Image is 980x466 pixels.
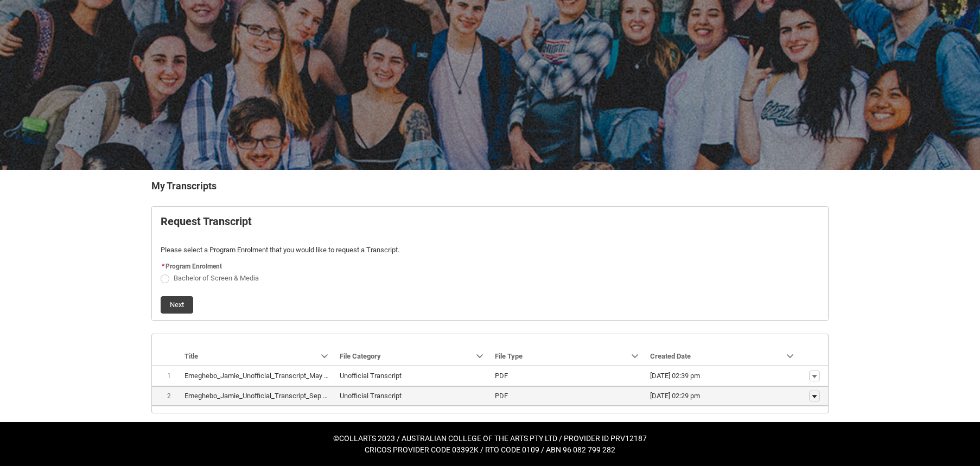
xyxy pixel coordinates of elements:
[650,392,700,400] lightning-formatted-date-time: [DATE] 02:29 pm
[174,274,259,282] span: Bachelor of Screen & Media
[161,245,819,256] p: Please select a Program Enrolment that you would like to request a Transcript.
[340,372,402,380] lightning-base-formatted-text: Unofficial Transcript
[495,392,508,400] lightning-base-formatted-text: PDF
[161,215,252,228] b: Request Transcript
[166,263,222,270] span: Program Enrolment
[151,206,829,321] article: Request_Student_Transcript flow
[151,180,217,191] b: My Transcripts
[495,372,508,380] lightning-base-formatted-text: PDF
[161,296,193,314] button: Next
[184,392,357,400] lightning-base-formatted-text: Emeghebo_Jamie_Unofficial_Transcript_Sep 5, 2025.pdf
[184,372,362,380] lightning-base-formatted-text: Emeghebo_Jamie_Unofficial_Transcript_May 12, 2024.pdf
[162,263,164,270] abbr: required
[340,392,402,400] lightning-base-formatted-text: Unofficial Transcript
[650,372,700,380] lightning-formatted-date-time: [DATE] 02:39 pm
